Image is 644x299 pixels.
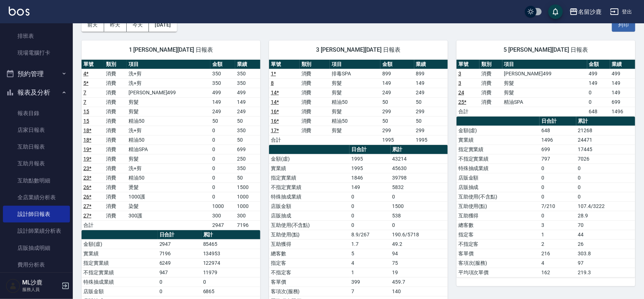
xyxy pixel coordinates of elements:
td: 1496 [610,107,635,116]
td: 350 [210,69,236,78]
td: 不指定客 [269,268,349,277]
a: 互助日報表 [3,138,70,155]
td: 精油50 [330,116,380,126]
td: 消費 [104,135,127,145]
td: 699 [540,145,576,154]
td: 149 [380,78,414,88]
td: 洗+剪 [127,69,210,78]
td: 699 [610,97,635,107]
td: 1496 [540,135,576,145]
td: 7026 [576,154,635,164]
th: 累計 [391,145,448,154]
th: 業績 [235,60,260,69]
td: 7/210 [540,201,576,211]
td: 消費 [104,192,127,201]
a: 現場電腦打卡 [3,44,70,61]
td: 1000 [235,201,260,211]
td: 實業績 [457,135,540,145]
td: 剪髮 [127,97,210,107]
td: 消費 [479,69,502,78]
td: 0 [158,277,201,287]
td: 精油50 [330,97,380,107]
td: 消費 [104,88,127,97]
td: 0 [349,192,390,201]
td: 互助使用(點) [457,201,540,211]
a: 3 [458,80,461,86]
td: 899 [380,69,414,78]
td: 消費 [300,107,330,116]
td: 499 [210,88,236,97]
td: 指定實業績 [269,173,349,182]
td: 6249 [158,258,201,268]
td: 1 [349,268,390,277]
td: 0 [540,173,576,182]
td: 消費 [300,97,330,107]
td: 剪髮 [330,88,380,97]
td: 107.4/3222 [576,201,635,211]
td: 0 [540,164,576,173]
td: 1000護 [127,192,210,201]
a: 店販抽成明細 [3,240,70,256]
a: 15 [83,118,89,124]
td: 134953 [201,249,260,258]
td: 19 [391,268,448,277]
td: 0 [210,135,236,145]
td: 399 [349,277,390,287]
th: 項目 [502,60,587,69]
td: 1 [540,230,576,239]
th: 類別 [479,60,502,69]
td: 26 [576,239,635,249]
td: 7196 [158,249,201,258]
td: 97 [576,258,635,268]
td: 互助獲得 [457,211,540,220]
td: 燙髮 [127,182,210,192]
td: 指定客 [269,258,349,268]
td: 0 [576,164,635,173]
td: 金額(虛) [269,154,349,164]
td: 消費 [104,78,127,88]
button: 今天 [127,18,149,32]
td: 1.7 [349,239,390,249]
td: 0 [210,154,236,164]
button: [DATE] [149,18,177,32]
td: 1000 [235,192,260,201]
td: 0 [349,211,390,220]
th: 類別 [104,60,127,69]
td: 459.7 [391,277,448,287]
td: 947 [158,268,201,277]
td: 648 [587,107,610,116]
img: Logo [9,7,29,16]
td: 指定實業績 [82,258,158,268]
td: 剪髮 [502,88,587,97]
td: 219.3 [576,268,635,277]
td: 消費 [104,116,127,126]
button: save [548,4,563,19]
td: 精油50 [127,116,210,126]
td: 互助使用(不含點) [269,220,349,230]
td: 2947 [210,220,236,230]
td: 350 [235,78,260,88]
td: 1995 [380,135,414,145]
td: 3 [540,220,576,230]
td: 不指定實業績 [457,154,540,164]
td: 消費 [104,182,127,192]
td: 149 [610,78,635,88]
span: 1 [PERSON_NAME][DATE] 日報表 [90,46,252,54]
td: 消費 [300,69,330,78]
td: 消費 [104,145,127,154]
td: 0 [587,88,610,97]
td: 49.2 [391,239,448,249]
td: 5832 [391,182,448,192]
th: 日合計 [158,230,201,240]
a: 互助月報表 [3,155,70,172]
th: 單號 [457,60,479,69]
td: 499 [235,88,260,97]
td: 499 [610,69,635,78]
td: 消費 [300,126,330,135]
th: 累計 [201,230,260,240]
td: 149 [235,97,260,107]
td: 剪髮 [330,78,380,88]
button: 登出 [607,5,635,19]
a: 互助點數明細 [3,172,70,189]
td: 消費 [300,88,330,97]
